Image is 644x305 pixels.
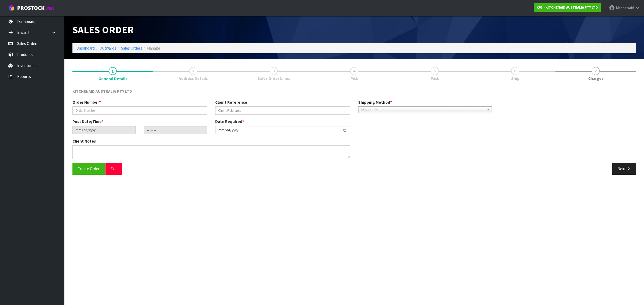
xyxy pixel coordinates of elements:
label: Order Number [72,99,101,105]
span: Sales Order Lines [258,76,290,81]
span: 7 [592,67,600,75]
label: Date Required [215,119,244,124]
input: Order Number [72,106,207,115]
span: 2 [189,67,197,75]
button: Next [612,163,636,174]
span: General Details [72,84,636,179]
small: WMS [46,6,54,11]
a: Dashboard [76,46,95,51]
label: Shipping Method [358,99,392,105]
span: KitchenAid [616,5,634,10]
span: 6 [511,67,519,75]
span: KITCHENAID AUSTRALIA PTY LTD [72,89,132,94]
label: Client Notes [72,138,96,144]
span: Pick [350,76,358,81]
a: Sales Orders [121,46,142,51]
img: cube-alt.png [8,5,15,11]
span: Charges [588,76,603,81]
span: Ship [511,76,519,81]
span: Address Details [179,76,208,81]
span: ProStock [17,5,45,12]
span: Select an Option [361,107,485,113]
a: Outwards [100,46,116,51]
span: Manage [147,46,160,51]
span: General Details [98,76,127,81]
button: Create Order [72,163,105,174]
label: Client Reference [215,99,247,105]
input: Client Reference [215,106,350,115]
strong: K01 - KITCHENAID AUSTRALIA PTY LTD [537,5,598,10]
span: Create Order [78,166,100,171]
span: Sales Order [72,23,134,36]
span: 3 [270,67,278,75]
span: 1 [109,67,117,75]
label: Post Date/Time [72,119,104,124]
button: Exit [105,163,122,174]
span: Pack [431,76,439,81]
span: 4 [350,67,358,75]
span: 5 [431,67,439,75]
